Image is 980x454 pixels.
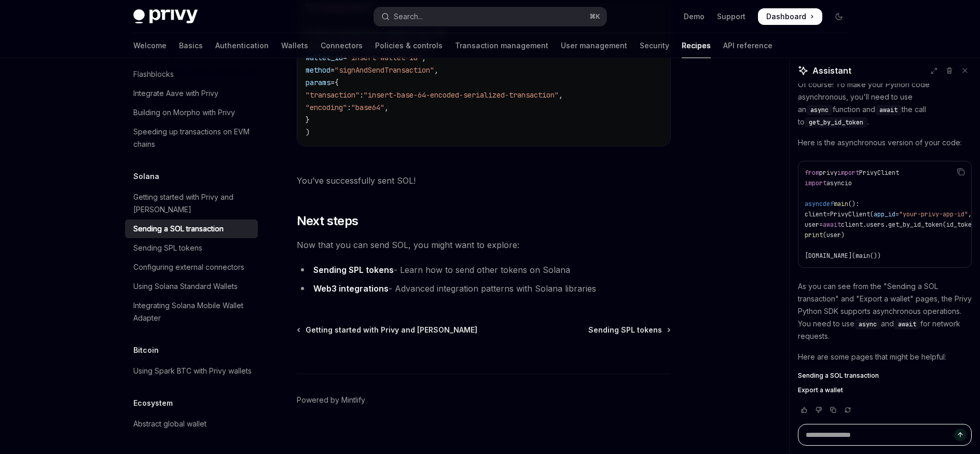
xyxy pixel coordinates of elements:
a: Powered by Mintlify [297,395,365,405]
li: - Advanced integration patterns with Solana libraries [297,281,671,296]
div: Using Spark BTC with Privy wallets [133,365,252,377]
span: Dashboard [766,11,806,22]
p: Of course! To make your Python code asynchronous, you'll need to use an function and the call to . [798,78,972,128]
span: async [805,200,823,208]
span: asyncio [826,179,852,187]
a: Sending a SOL transaction [125,219,258,238]
span: async [859,320,877,328]
button: Copy chat response [827,405,839,415]
span: Sending SPL tokens [588,325,662,335]
a: Using Solana Standard Wallets [125,277,258,296]
span: (): [848,200,859,208]
a: Demo [684,11,705,22]
div: Sending a SOL transaction [133,223,224,235]
a: Sending a SOL transaction [798,372,972,380]
span: : [347,103,351,112]
span: Assistant [812,64,851,77]
a: Configuring external connectors [125,258,258,277]
a: Abstract global wallet [125,415,258,433]
span: PrivyClient [859,169,899,177]
button: Vote that response was not good [812,405,825,415]
a: Getting started with Privy and [PERSON_NAME] [298,325,477,335]
span: "transaction" [306,90,360,100]
a: Connectors [321,33,363,58]
div: Speeding up transactions on EVM chains [133,126,252,150]
span: await [898,320,916,328]
a: Integrating Solana Mobile Wallet Adapter [125,296,258,327]
a: Dashboard [758,8,822,25]
span: import [837,169,859,177]
span: { [335,78,339,87]
span: Sending a SOL transaction [798,372,879,380]
button: Open search [374,7,606,26]
a: Policies & controls [375,33,443,58]
h5: Solana [133,170,159,183]
a: Support [717,11,746,22]
a: Integrate Aave with Privy [125,84,258,103]
span: from [805,169,819,177]
button: Vote that response was good [798,405,810,415]
div: Building on Morpho with Privy [133,106,235,119]
div: Getting started with Privy and [PERSON_NAME] [133,191,252,216]
span: import [805,179,826,187]
button: Reload last chat [841,405,854,415]
span: method [306,65,330,75]
span: [DOMAIN_NAME](main()) [805,252,881,260]
span: = [819,221,823,229]
span: You’ve successfully sent SOL! [297,173,671,188]
span: , [434,65,438,75]
span: Next steps [297,213,358,229]
span: "encoding" [306,103,347,112]
a: Transaction management [455,33,548,58]
span: "signAndSendTransaction" [335,65,434,75]
li: - Learn how to send other tokens on Solana [297,263,671,277]
span: client.users.get_by_id_token(id_token) [841,221,979,229]
img: dark logo [133,9,198,24]
span: = [330,78,335,87]
a: API reference [723,33,772,58]
span: client [805,210,826,218]
textarea: Ask a question... [798,424,972,446]
span: params [306,78,330,87]
a: Sending SPL tokens [588,325,670,335]
span: privy [819,169,837,177]
div: Search... [394,10,423,23]
span: : [360,90,364,100]
div: Integrating Solana Mobile Wallet Adapter [133,299,252,324]
span: = [895,210,899,218]
a: Welcome [133,33,167,58]
a: Basics [179,33,203,58]
span: = [826,210,830,218]
span: def [823,200,834,208]
p: As you can see from the "Sending a SOL transaction" and "Export a wallet" pages, the Privy Python... [798,280,972,342]
span: "your-privy-app-id" [899,210,968,218]
div: Configuring external connectors [133,261,244,273]
a: Wallets [281,33,308,58]
span: , [559,90,563,100]
h5: Bitcoin [133,344,159,356]
a: Speeding up transactions on EVM chains [125,122,258,154]
span: = [330,65,335,75]
span: ⌘ K [589,12,600,21]
a: Sending SPL tokens [125,239,258,257]
button: Toggle dark mode [831,8,847,25]
a: Security [640,33,669,58]
a: Authentication [215,33,269,58]
span: Now that you can send SOL, you might want to explore: [297,238,671,252]
span: Getting started with Privy and [PERSON_NAME] [306,325,477,335]
span: "insert-base-64-encoded-serialized-transaction" [364,90,559,100]
a: Recipes [682,33,711,58]
span: Export a wallet [798,386,843,394]
span: get_by_id_token [809,118,863,127]
p: Here is the asynchronous version of your code: [798,136,972,149]
span: , [384,103,389,112]
span: await [823,221,841,229]
a: Export a wallet [798,386,972,394]
button: Copy the contents from the code block [954,165,968,178]
span: main [834,200,848,208]
div: Abstract global wallet [133,418,206,430]
h5: Ecosystem [133,397,173,409]
div: Using Solana Standard Wallets [133,280,238,293]
span: app_id [874,210,895,218]
div: Sending SPL tokens [133,242,202,254]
